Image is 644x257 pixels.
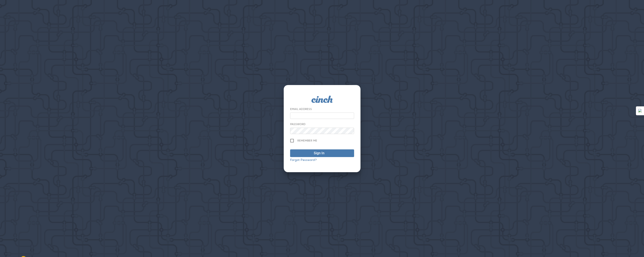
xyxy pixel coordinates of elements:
span: Remember me [297,139,317,142]
button: Sign In [290,149,354,157]
label: Email Address [290,107,312,111]
div: Sign In [314,151,324,156]
a: Forgot Password? [290,158,317,162]
img: Detect Auto [638,109,642,113]
label: Password [290,123,306,126]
